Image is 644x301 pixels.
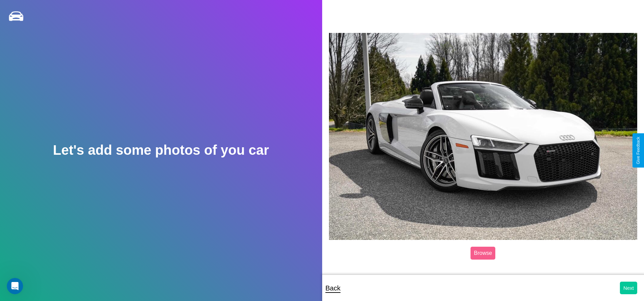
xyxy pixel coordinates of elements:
label: Browse [471,247,495,260]
button: Next [620,282,637,294]
div: Give Feedback [636,137,641,164]
iframe: Intercom live chat [7,278,23,294]
h2: Let's add some photos of you car [53,143,269,158]
img: posted [329,33,638,240]
p: Back [326,282,341,294]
